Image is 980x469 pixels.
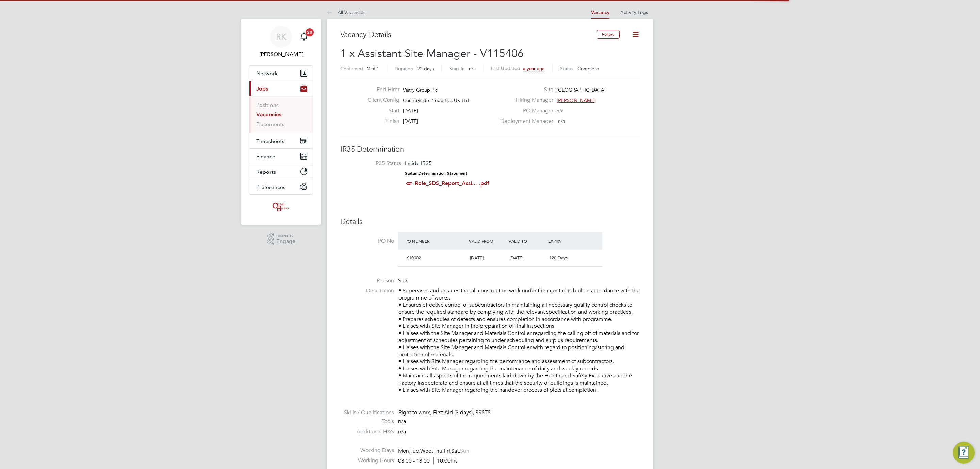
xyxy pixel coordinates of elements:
span: n/a [398,418,406,425]
span: n/a [398,428,406,435]
span: [DATE] [403,108,418,114]
span: a year ago [523,66,545,71]
h3: Vacancy Details [340,30,597,40]
div: Expiry [546,235,586,247]
span: Engage [276,239,295,244]
span: Preferences [256,184,285,190]
label: Additional H&S [340,428,394,435]
span: Network [256,70,278,77]
span: Complete [577,66,599,72]
div: PO Number [404,235,467,247]
label: Working Days [340,447,394,454]
label: Client Config [362,97,399,104]
span: [GEOGRAPHIC_DATA] [557,87,606,93]
a: 20 [297,26,311,48]
span: Countryside Properties UK Ltd [403,97,469,103]
span: K10002 [406,255,421,261]
a: Placements [256,121,284,127]
label: Reason [340,277,394,285]
span: Sat, [451,448,460,454]
span: 20 [306,28,314,36]
a: Vacancies [256,111,281,118]
span: [DATE] [470,255,484,261]
button: Engage Resource Center [953,442,975,464]
div: 08:00 - 18:00 [398,457,458,465]
span: 2 of 1 [367,66,379,72]
label: PO Manager [496,107,553,114]
button: Network [249,66,313,81]
a: Vacancy [591,10,609,15]
span: Vistry Group Plc [403,87,438,93]
span: n/a [557,108,563,114]
span: [DATE] [403,118,418,124]
span: Thu, [433,448,444,454]
label: Hiring Manager [496,97,553,104]
div: Jobs [249,96,313,133]
button: Follow [597,30,620,39]
label: Tools [340,418,394,425]
a: RK[PERSON_NAME] [249,26,313,59]
label: Start In [449,66,465,72]
img: oneillandbrennan-logo-retina.png [271,201,291,212]
span: Mon, [398,448,410,454]
a: Role_SDS_Report_Assi... .pdf [415,180,489,187]
span: Sun [460,448,469,454]
label: PO No [340,238,394,245]
div: Valid From [467,235,507,247]
a: Powered byEngage [267,233,296,246]
a: Go to home page [249,201,313,212]
button: Preferences [249,179,313,194]
label: Start [362,107,399,114]
span: Finance [256,153,275,160]
span: RK [276,32,287,41]
span: Jobs [256,85,268,92]
button: Timesheets [249,133,313,148]
span: 120 Days [549,255,568,261]
label: Last Updated [491,65,520,71]
label: IR35 Status [347,160,401,167]
span: n/a [558,118,565,124]
label: Status [560,66,573,72]
span: Timesheets [256,138,284,144]
label: Skills / Qualifications [340,409,394,416]
label: Duration [395,66,413,72]
label: Finish [362,118,399,125]
span: 10.00hrs [433,457,458,464]
label: End Hirer [362,86,399,93]
h3: Details [340,217,640,227]
label: Confirmed [340,66,363,72]
span: [DATE] [510,255,523,261]
div: Right to work, First Aid (3 days), SSSTS [398,409,640,416]
span: Fri, [444,448,451,454]
label: Working Hours [340,457,394,464]
strong: Status Determination Statement [405,171,467,176]
span: 22 days [417,66,434,72]
span: Tue, [410,448,420,454]
label: Site [496,86,553,93]
a: All Vacancies [327,9,365,15]
span: Wed, [420,448,433,454]
a: Activity Logs [620,9,648,15]
button: Jobs [249,81,313,96]
span: Reece Kershaw [249,50,313,59]
span: Sick [398,277,408,284]
span: [PERSON_NAME] [557,97,596,103]
div: Valid To [507,235,547,247]
span: Powered by [276,233,295,239]
button: Finance [249,149,313,164]
button: Reports [249,164,313,179]
label: Deployment Manager [496,118,553,125]
a: Positions [256,102,279,108]
span: Inside IR35 [405,160,432,166]
span: Reports [256,168,276,175]
p: • Supervises and ensures that all construction work under their control is built in accordance wi... [398,287,640,393]
span: 1 x Assistant Site Manager - V115406 [340,47,524,60]
nav: Main navigation [241,19,321,225]
h3: IR35 Determination [340,145,640,155]
label: Description [340,287,394,294]
span: n/a [469,66,476,72]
